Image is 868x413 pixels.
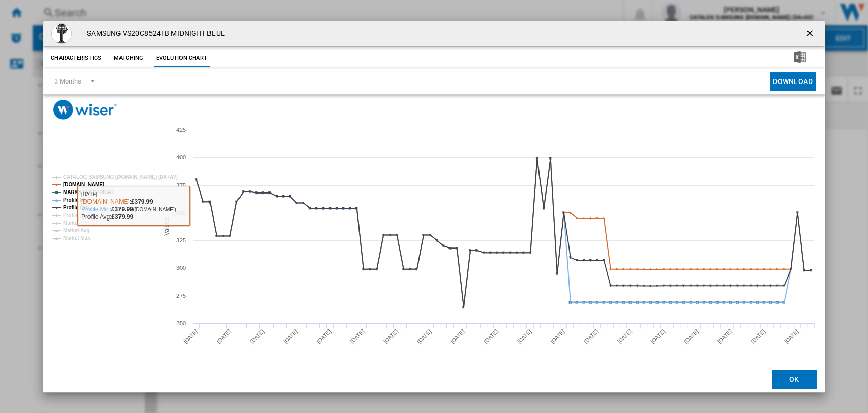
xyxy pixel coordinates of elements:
[43,21,824,392] md-dialog: Product popup
[416,328,433,345] tspan: [DATE]
[770,72,816,91] button: Download
[800,23,821,44] button: getI18NText('BUTTONS.CLOSE_DIALOG')
[176,182,186,188] tspan: 375
[794,51,806,63] img: excel-24x24.png
[63,182,104,187] tspan: [DOMAIN_NAME]
[176,154,186,160] tspan: 400
[316,328,333,345] tspan: [DATE]
[163,217,170,235] tspan: Values
[649,328,666,345] tspan: [DATE]
[750,328,766,345] tspan: [DATE]
[82,29,224,39] h4: SAMSUNG VS20C8524TB MIDNIGHT BLUE
[483,328,499,345] tspan: [DATE]
[63,197,88,203] tspan: Profile Min
[249,328,266,345] tspan: [DATE]
[53,100,117,120] img: logo_wiser_300x94.png
[583,328,600,345] tspan: [DATE]
[176,320,186,326] tspan: 250
[349,328,366,345] tspan: [DATE]
[683,328,700,345] tspan: [DATE]
[783,328,800,345] tspan: [DATE]
[176,293,186,299] tspan: 275
[176,265,186,271] tspan: 300
[516,328,533,345] tspan: [DATE]
[450,328,466,345] tspan: [DATE]
[51,23,72,44] img: 51MXJRQ7v5L.__AC_SX300_SY300_QL70_ML2_.jpg
[182,328,199,345] tspan: [DATE]
[63,228,89,233] tspan: Market Avg
[777,49,822,67] button: Download in Excel
[63,174,178,180] tspan: CATALOG SAMSUNG [DOMAIN_NAME] (DA+AV)
[176,237,186,243] tspan: 325
[772,370,817,389] button: OK
[282,328,299,345] tspan: [DATE]
[382,328,399,345] tspan: [DATE]
[106,49,151,67] button: Matching
[63,205,89,210] tspan: Profile Avg
[63,189,114,195] tspan: MARKS ELECTRICAL
[216,328,232,345] tspan: [DATE]
[154,49,210,67] button: Evolution chart
[63,235,91,241] tspan: Market Max
[54,77,81,85] div: 3 Months
[549,328,566,345] tspan: [DATE]
[176,127,186,133] tspan: 425
[63,220,89,226] tspan: Market Min
[176,210,186,216] tspan: 350
[63,212,90,218] tspan: Profile Max
[48,49,104,67] button: Characteristics
[804,28,817,40] ng-md-icon: getI18NText('BUTTONS.CLOSE_DIALOG')
[716,328,733,345] tspan: [DATE]
[616,328,633,345] tspan: [DATE]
